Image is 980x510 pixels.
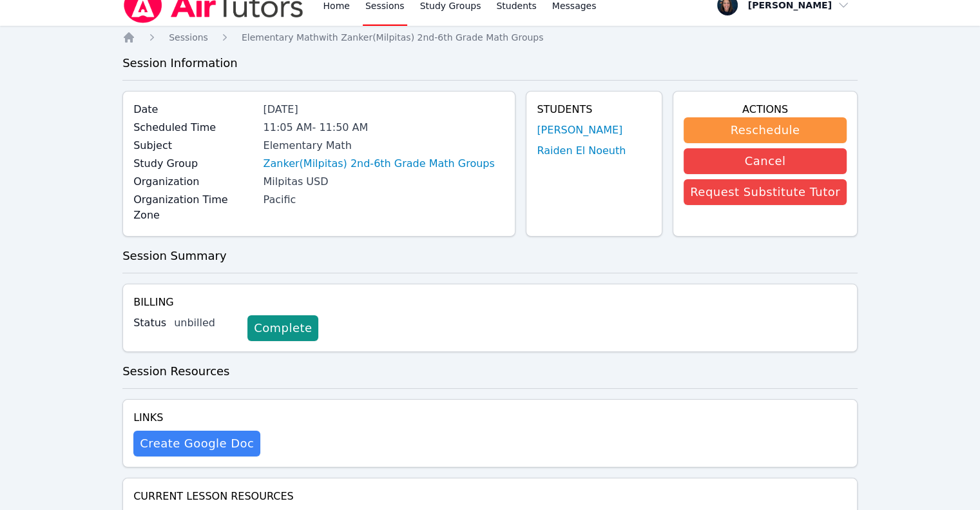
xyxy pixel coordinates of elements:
[122,54,858,72] h3: Session Information
[264,156,495,172] a: Zanker(Milpitas) 2nd-6th Grade Math Groups
[247,315,318,341] a: Complete
[264,102,505,117] div: [DATE]
[133,138,255,153] label: Subject
[133,120,255,135] label: Scheduled Time
[537,143,626,159] a: Raiden El Noeuth
[133,315,166,331] label: Status
[133,295,847,310] h4: Billing
[684,117,847,143] button: Reschedule
[169,32,208,43] span: Sessions
[122,247,858,265] h3: Session Summary
[684,102,847,117] h4: Actions
[140,435,254,453] span: Create Google Doc
[684,179,847,205] button: Request Substitute Tutor
[684,148,847,174] button: Cancel
[242,32,544,43] span: Elementary Math with Zanker(Milpitas) 2nd-6th Grade Math Groups
[537,123,622,138] a: [PERSON_NAME]
[133,174,255,190] label: Organization
[133,410,260,426] h4: Links
[174,315,237,331] div: unbilled
[133,489,847,504] h4: Current Lesson Resources
[264,192,505,208] div: Pacific
[169,31,208,44] a: Sessions
[122,362,858,380] h3: Session Resources
[242,31,544,44] a: Elementary Mathwith Zanker(Milpitas) 2nd-6th Grade Math Groups
[264,138,505,153] div: Elementary Math
[133,192,255,223] label: Organization Time Zone
[133,156,255,172] label: Study Group
[133,102,255,117] label: Date
[264,174,505,190] div: Milpitas USD
[264,120,505,135] div: 11:05 AM - 11:50 AM
[537,102,651,117] h4: Students
[122,31,858,44] nav: Breadcrumb
[133,431,260,456] button: Create Google Doc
